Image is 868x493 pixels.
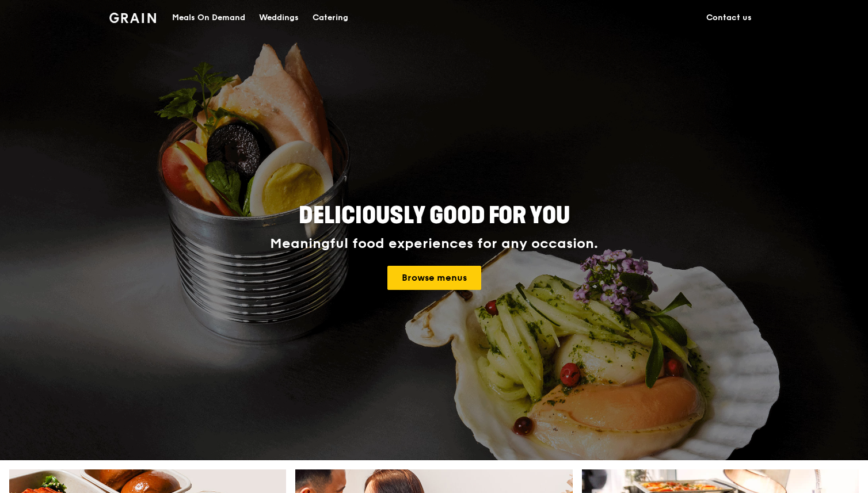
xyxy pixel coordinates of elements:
[299,202,570,230] span: Deliciously good for you
[387,266,481,290] a: Browse menus
[313,1,348,35] div: Catering
[109,13,156,23] img: Grain
[259,1,299,35] div: Weddings
[699,1,759,35] a: Contact us
[252,1,306,35] a: Weddings
[172,1,245,35] div: Meals On Demand
[227,236,641,252] div: Meaningful food experiences for any occasion.
[306,1,355,35] a: Catering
